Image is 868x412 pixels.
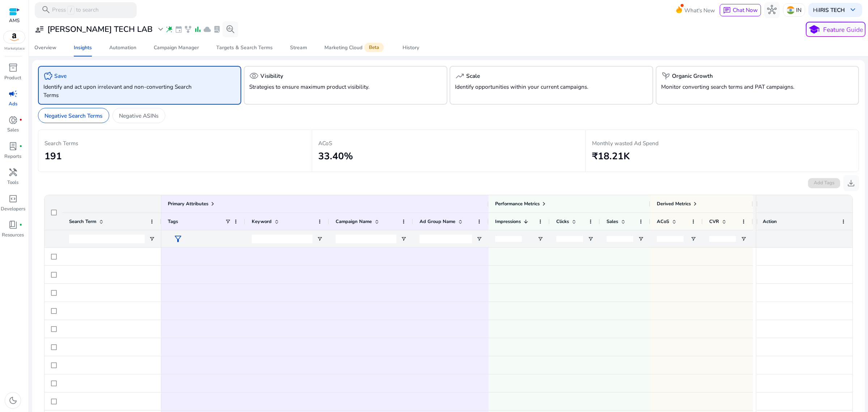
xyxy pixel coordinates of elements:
[149,236,155,242] button: Open Filter Menu
[733,6,758,14] span: Chat Now
[194,25,202,33] span: bar_chart
[175,25,183,33] span: event
[168,201,208,207] span: Primary Attributes
[661,83,822,91] p: Monitor converting search terms and PAT campaigns.
[495,218,521,225] span: Impressions
[156,25,165,34] span: expand_more
[54,73,67,79] h5: Save
[154,45,199,50] div: Campaign Manager
[8,89,18,98] span: campaign
[252,235,312,243] input: Keyword Filter Input
[723,7,731,14] span: chat
[203,25,211,33] span: cloud
[8,168,18,177] span: handyman
[168,218,178,225] span: Tags
[2,232,24,239] p: Resources
[67,6,74,14] span: /
[35,25,44,34] span: user_attributes
[455,83,616,91] p: Identify opportunities within your current campaigns.
[806,22,865,37] button: schoolFeature Guide
[8,115,18,125] span: donut_small
[119,112,158,120] p: Negative ASINs
[290,45,307,50] div: Stream
[41,5,51,14] span: search
[767,5,776,14] span: hub
[336,218,372,225] span: Campaign Name
[819,6,845,14] b: IRIS TECH
[249,83,410,91] p: Strategies to ensure maximum product visibility.
[69,235,145,243] input: Search Term Filter Input
[495,201,540,207] span: Performance Metrics
[109,45,136,50] div: Automation
[763,218,777,225] span: Action
[684,4,715,17] span: What's New
[324,45,385,51] div: Marketing Cloud
[317,236,323,242] button: Open Filter Menu
[74,45,92,50] div: Insights
[764,2,780,18] button: hub
[720,4,761,16] button: chatChat Now
[44,139,305,147] p: Search Terms
[420,218,455,225] span: Ad Group Name
[173,234,183,244] span: filter_alt
[1,206,25,213] p: Developers
[638,236,644,242] button: Open Filter Menu
[9,17,20,25] p: AMS
[709,218,719,225] span: CVR
[672,73,713,79] h5: Organic Growth
[184,25,192,33] span: family_history
[7,127,19,134] p: Sales
[364,43,384,52] span: Beta
[43,83,204,99] p: Identify and act upon irrelevant and non-converting Search Terms
[47,25,153,34] h3: [PERSON_NAME] TECH LAB
[588,236,593,242] button: Open Filter Menu
[336,235,396,243] input: Campaign Name Filter Input
[8,396,18,405] span: dark_mode
[4,46,25,51] p: Marketplace
[808,24,820,35] span: school
[7,179,18,186] p: Tools
[846,178,856,188] span: download
[9,101,17,108] p: Ads
[848,5,858,14] span: keyboard_arrow_down
[420,235,472,243] input: Ad Group Name Filter Input
[403,45,419,50] div: History
[556,218,569,225] span: Clicks
[226,25,235,34] span: search_insights
[8,194,18,203] span: code_blocks
[318,139,579,147] p: ACoS
[4,75,21,82] p: Product
[69,218,96,225] span: Search Term
[318,151,579,162] h2: 33.40%
[8,63,18,72] span: inventory_2
[843,175,859,191] button: download
[796,4,801,16] p: IN
[657,218,669,225] span: ACoS
[249,71,259,81] span: visibility
[44,151,305,162] h2: 191
[19,118,22,122] span: fiber_manual_record
[607,218,618,225] span: Sales
[661,71,671,81] span: psychiatry
[455,71,464,81] span: trending_up
[43,71,53,81] span: savings
[4,153,21,160] p: Reports
[657,201,691,207] span: Derived Metrics
[690,236,696,242] button: Open Filter Menu
[466,73,480,79] h5: Scale
[260,73,283,79] h5: Visibility
[592,139,852,147] p: Monthly wasted Ad Spend
[4,31,25,43] img: amazon.svg
[19,223,22,227] span: fiber_manual_record
[8,220,18,230] span: book_4
[52,6,99,14] p: Press to search
[44,112,102,120] p: Negative Search Terms
[165,25,173,33] span: wand_stars
[787,6,795,14] img: in.svg
[401,236,407,242] button: Open Filter Menu
[592,151,852,162] h2: ₹18.21K
[213,25,221,33] span: lab_profile
[216,45,273,50] div: Targets & Search Terms
[222,21,238,37] button: search_insights
[34,45,56,50] div: Overview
